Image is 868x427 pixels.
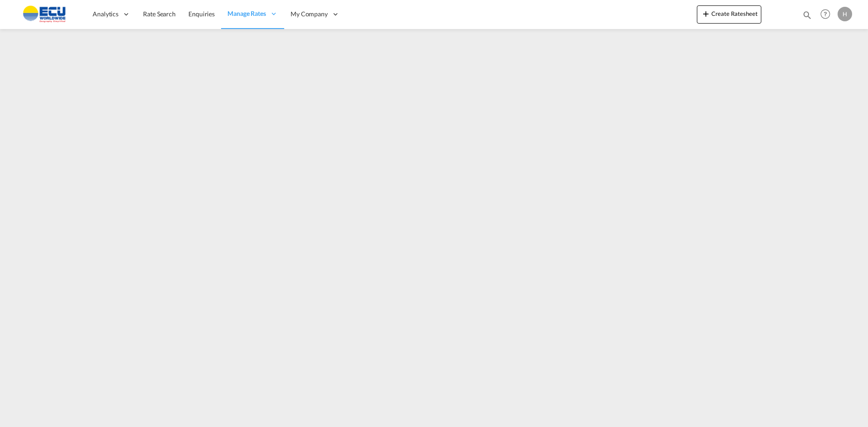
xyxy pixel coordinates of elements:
span: Help [818,6,833,22]
span: My Company [291,10,328,19]
div: H [838,7,852,21]
img: 6cccb1402a9411edb762cf9624ab9cda.png [14,4,75,24]
span: Manage Rates [227,9,266,18]
div: icon-magnify [802,10,812,24]
md-icon: icon-magnify [802,10,812,20]
span: Enquiries [188,10,215,18]
span: Analytics [93,10,118,19]
div: Help [818,6,838,23]
span: Rate Search [143,10,176,18]
button: icon-plus 400-fgCreate Ratesheet [697,5,761,24]
md-icon: icon-plus 400-fg [700,8,711,19]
